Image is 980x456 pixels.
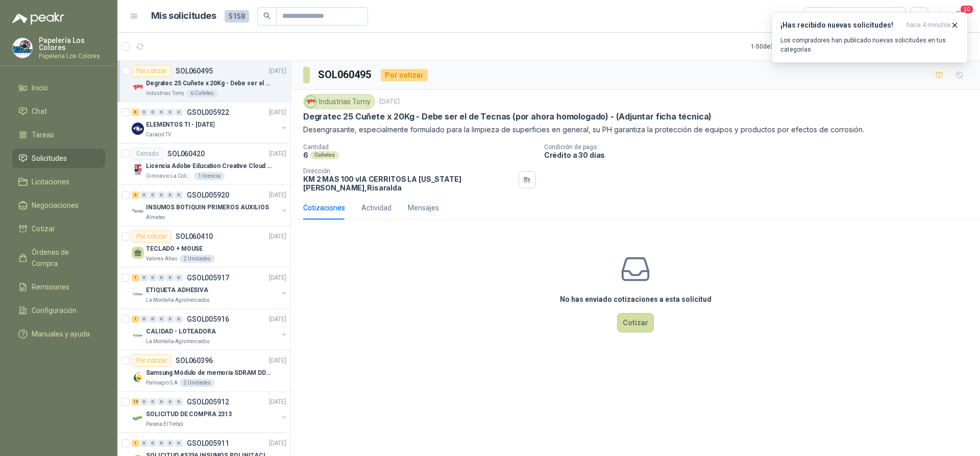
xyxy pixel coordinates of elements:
[269,356,286,366] p: [DATE]
[158,109,165,116] div: 0
[32,129,54,140] span: Tareas
[146,285,208,295] p: ETIQUETA ADHESIVA
[772,12,968,63] button: ¡Has recibido nuevas solicitudes!hace 4 minutos Los compradores han publicado nuevas solicitudes ...
[166,191,174,199] div: 0
[751,38,817,55] div: 1 - 50 de 3348
[132,274,139,281] div: 1
[175,398,183,405] div: 0
[318,67,373,83] h3: SOL060495
[140,398,148,405] div: 0
[381,69,428,81] div: Por cotizar
[175,440,183,447] div: 0
[617,313,654,332] button: Cotizar
[949,7,968,26] button: 20
[132,329,144,342] img: Company Logo
[187,274,229,281] p: GSOL005917
[166,109,174,116] div: 0
[811,11,832,22] div: Todas
[176,233,213,240] p: SOL060410
[140,109,148,116] div: 0
[180,379,215,387] div: 2 Unidades
[32,328,90,340] span: Manuales y ayuda
[167,150,205,157] p: SOL060420
[269,190,286,200] p: [DATE]
[269,149,286,159] p: [DATE]
[140,316,148,323] div: 0
[560,294,712,305] h3: No has enviado cotizaciones a esta solicitud
[140,274,148,281] div: 0
[175,274,183,281] div: 0
[146,338,210,346] p: La Montaña Agromercados
[269,439,286,448] p: [DATE]
[12,301,105,320] a: Configuración
[132,65,171,77] div: Por cotizar
[305,96,316,107] img: Company Logo
[149,274,157,281] div: 0
[12,78,105,98] a: Inicio
[225,10,249,22] span: 5158
[32,223,55,234] span: Cotizar
[146,244,203,254] p: TECLADO + MOUSE
[12,196,105,215] a: Negociaciones
[269,66,286,76] p: [DATE]
[176,67,213,75] p: SOL060495
[132,106,288,139] a: 6 0 0 0 0 0 GSOL005922[DATE] Company LogoELEMENTOS TI - [DATE]Caracol TV
[117,143,290,185] a: CerradoSOL060420[DATE] Company LogoLicencia Adobe Education Creative Cloud for enterprise license...
[544,151,976,159] p: Crédito a 30 días
[158,274,165,281] div: 0
[303,143,536,151] p: Cantidad
[303,111,712,122] p: Degratec 25 Cuñete x 20Kg - Debe ser el de Tecnas (por ahora homologado) - (Adjuntar ficha técnica)
[361,202,391,213] div: Actividad
[132,205,144,218] img: Company Logo
[146,172,192,180] p: Gimnasio La Colina
[149,316,157,323] div: 0
[303,94,375,109] div: Industrias Tomy
[12,243,105,273] a: Órdenes de Compra
[158,316,165,323] div: 0
[158,398,165,405] div: 0
[906,21,951,30] span: hace 4 minutos
[146,131,171,139] p: Caracol TV
[146,296,210,304] p: La Montaña Agromercados
[269,232,286,242] p: [DATE]
[194,172,225,180] div: 1 licencia
[12,102,105,121] a: Chat
[146,327,216,337] p: CALIDAD - LOTEADORA
[187,398,229,405] p: GSOL005912
[408,202,439,213] div: Mensajes
[303,202,345,213] div: Cotizaciones
[132,109,139,116] div: 6
[13,38,32,58] img: Company Logo
[12,219,105,238] a: Cotizar
[187,109,229,116] p: GSOL005922
[132,398,139,405] div: 15
[12,149,105,168] a: Solicitudes
[146,79,273,88] p: Degratec 25 Cuñete x 20Kg - Debe ser el de Tecnas (por ahora homologado) - (Adjuntar ficha técnica)
[132,396,288,428] a: 15 0 0 0 0 0 GSOL005912[DATE] Company LogoSOLICITUD DE COMPRA 2313Panela El Trébol
[269,315,286,324] p: [DATE]
[146,410,232,419] p: SOLICITUD DE COMPRA 2313
[303,124,968,135] p: Desengrasante, especialmente formulado para la limpieza de superficies en general, su PH garantiz...
[32,82,48,93] span: Inicio
[269,273,286,283] p: [DATE]
[12,277,105,297] a: Remisiones
[960,5,974,14] span: 20
[32,200,79,211] span: Negociaciones
[12,172,105,191] a: Licitaciones
[39,53,105,59] p: Papeleria Los Colores
[166,274,174,281] div: 0
[149,109,157,116] div: 0
[117,226,290,268] a: Por cotizarSOL060410[DATE] TECLADO + MOUSEValores Atlas2 Unidades
[12,324,105,344] a: Manuales y ayuda
[12,12,64,25] img: Logo peakr
[175,316,183,323] div: 0
[269,108,286,117] p: [DATE]
[132,148,163,160] div: Cerrado
[146,255,178,263] p: Valores Atlas
[149,398,157,405] div: 0
[132,313,288,346] a: 1 0 0 0 0 0 GSOL005916[DATE] Company LogoCALIDAD - LOTEADORALa Montaña Agromercados
[780,21,902,30] h3: ¡Has recibido nuevas solicitudes!
[140,440,148,447] div: 0
[132,354,171,367] div: Por cotizar
[132,272,288,304] a: 1 0 0 0 0 0 GSOL005917[DATE] Company LogoETIQUETA ADHESIVALa Montaña Agromercados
